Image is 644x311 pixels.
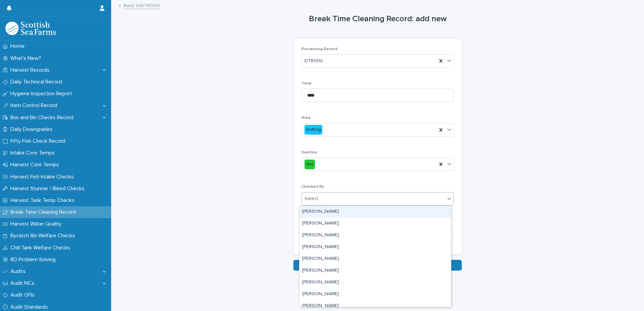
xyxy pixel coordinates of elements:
[8,126,58,133] p: Daily Downgrades
[8,197,80,204] p: Harvest Tank Temp Checks
[8,304,53,310] p: Audit Standards
[304,160,315,169] div: Yes
[8,162,64,168] p: Harvest Core Temps
[301,185,324,189] span: Checked By
[8,268,31,275] p: Audits
[299,253,451,265] div: Alan Harpin
[299,218,451,230] div: Adam Shargool
[304,58,323,65] span: DTR1310
[301,150,317,154] span: Sanitise
[8,209,81,215] p: Break Time Cleaning Record
[8,185,90,192] p: Harvest Stunner / Bleed Checks
[8,280,40,286] p: Audit NCs
[8,292,40,298] p: Audit OFIs
[301,81,312,85] span: Time
[5,22,56,35] img: mMrefqRFQpe26GRNOUkG
[301,47,337,51] span: Processing Record
[304,195,321,202] div: Select...
[8,256,61,263] p: 8D Problem Solving
[8,233,80,239] p: Bycatch Bin Welfare Checks
[293,14,462,24] h1: Break Time Cleaning Record: add new
[8,67,55,73] p: Harvest Records
[8,114,79,121] p: Box and Bin Checks Record
[299,265,451,277] div: Alan Johnstone
[8,102,63,109] p: Item Control Record
[8,150,60,156] p: Intake Core Temps
[8,91,77,97] p: Hygiene Inspection Report
[8,245,75,251] p: Chill Tank Welfare Checks
[299,288,451,300] div: Alasdair MacAulay
[8,43,30,49] p: Home
[8,174,79,180] p: Harvest Fish Intake Checks
[124,1,160,9] a: Back toDTR1310
[299,230,451,241] div: Ainslie MacKenzie
[299,241,451,253] div: Alan Armitstead
[8,55,46,62] p: What's New?
[299,206,451,218] div: Adam Jarron
[304,125,322,135] div: Gutting
[8,221,67,227] p: Harvest Water Quality
[293,260,462,271] button: Save
[8,138,71,144] p: Fifty Fish Check Record
[301,116,311,120] span: Area
[299,277,451,288] div: Alan Tangny
[8,79,67,85] p: Daily Technical Record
